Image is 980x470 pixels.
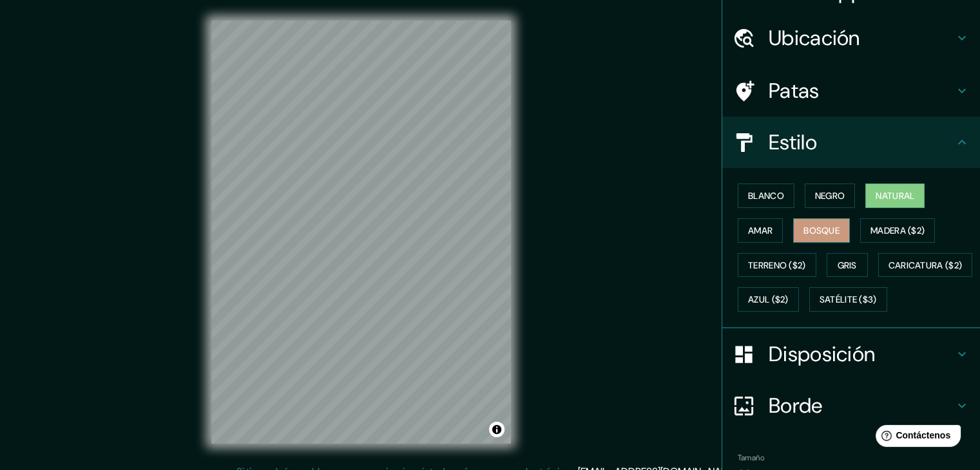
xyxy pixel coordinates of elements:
[876,190,914,202] font: Natural
[865,420,966,456] iframe: Lanzador de widgets de ayuda
[769,77,820,104] font: Patas
[827,253,868,277] button: Gris
[769,129,817,156] font: Estilo
[769,392,823,419] font: Borde
[748,225,773,236] font: Amar
[769,24,860,52] font: Ubicación
[738,183,794,208] button: Blanco
[211,21,511,444] canvas: Mapa
[805,183,856,208] button: Negro
[738,218,783,243] button: Amar
[889,259,963,271] font: Caricatura ($2)
[722,65,980,117] div: Patas
[722,328,980,380] div: Disposición
[820,294,877,306] font: Satélite ($3)
[489,422,504,437] button: Activar o desactivar atribución
[722,12,980,64] div: Ubicación
[738,287,799,312] button: Azul ($2)
[860,218,935,243] button: Madera ($2)
[878,253,973,277] button: Caricatura ($2)
[722,380,980,431] div: Borde
[809,287,887,312] button: Satélite ($3)
[738,453,764,463] font: Tamaño
[722,117,980,168] div: Estilo
[870,225,925,236] font: Madera ($2)
[865,183,925,208] button: Natural
[815,190,845,202] font: Negro
[748,294,789,306] font: Azul ($2)
[738,253,816,277] button: Terreno ($2)
[748,259,806,271] font: Terreno ($2)
[793,218,850,243] button: Bosque
[769,341,875,368] font: Disposición
[748,190,784,202] font: Blanco
[838,259,857,271] font: Gris
[803,225,840,236] font: Bosque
